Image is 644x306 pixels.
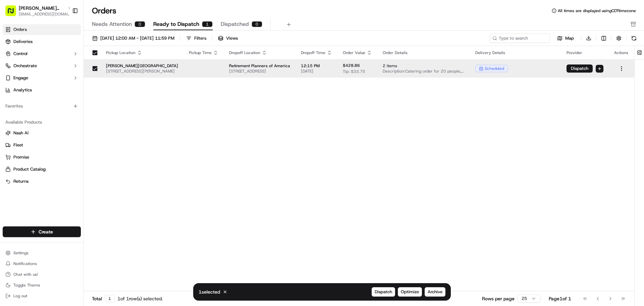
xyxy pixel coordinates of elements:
[13,51,28,57] span: Control
[375,289,392,295] span: Dispatch
[199,289,220,295] p: 1 selected
[229,50,290,55] div: Dropoff Location
[153,20,199,28] span: Ready to Dispatch
[229,69,290,74] span: [STREET_ADDRESS]
[92,20,132,28] span: Needs Attention
[553,34,578,42] button: Map
[3,226,81,237] button: Create
[92,5,116,16] h1: Orders
[13,261,37,266] span: Notifications
[106,69,178,74] span: [STREET_ADDRESS][PERSON_NAME]
[5,166,78,172] a: Product Catalog
[105,295,115,302] div: 1
[3,164,81,175] button: Product Catalog
[425,287,445,297] button: Archive
[5,142,78,148] a: Fleet
[215,34,241,43] button: Views
[92,295,115,302] div: Total
[13,39,33,45] span: Deliveries
[372,287,395,297] button: Dispatch
[3,60,81,71] button: Orchestrate
[3,291,81,301] button: Log out
[3,259,81,268] button: Notifications
[3,270,81,279] button: Chat with us!
[135,21,145,27] div: 0
[13,63,37,69] span: Orchestrate
[343,50,372,55] div: Order Value
[343,63,360,68] span: $428.86
[301,50,332,55] div: Dropoff Time
[343,69,365,74] span: Tip: $33.75
[558,8,636,13] span: All times are displayed using CDT timezone
[13,250,29,256] span: Settings
[229,63,290,69] span: Retirement Planners of America
[13,166,46,172] span: Product Catalog
[383,69,465,74] span: Description: Catering order for 20 people, including a Group Bowl Bar with Grilled Steak and anot...
[19,11,72,17] button: [EMAIL_ADDRESS][DOMAIN_NAME]
[189,50,218,55] div: Pickup Time
[13,272,38,277] span: Chat with us!
[89,34,177,43] button: [DATE] 12:00 AM - [DATE] 11:59 PM
[383,63,465,69] span: 2 items
[3,73,81,83] button: Engage
[614,50,629,55] div: Actions
[13,87,32,93] span: Analytics
[3,280,81,290] button: Toggle Theme
[3,24,81,35] a: Orders
[428,289,442,295] span: Archive
[3,128,81,138] button: Nash AI
[13,75,28,81] span: Engage
[117,295,163,302] div: 1 of 1 row(s) selected.
[202,21,213,27] div: 1
[19,5,65,11] button: [PERSON_NAME][GEOGRAPHIC_DATA]
[5,154,78,160] a: Promise
[567,64,593,73] button: Dispatch
[13,154,29,160] span: Promise
[3,36,81,47] a: Deliveries
[3,140,81,150] button: Fleet
[629,34,639,43] button: Refresh
[565,35,574,41] span: Map
[301,63,332,69] span: 12:15 PM
[398,287,422,297] button: Optimize
[5,130,78,136] a: Nash AI
[3,48,81,59] button: Control
[39,228,53,235] span: Create
[100,35,174,41] span: [DATE] 12:00 AM - [DATE] 11:59 PM
[3,85,81,95] a: Analytics
[3,176,81,187] button: Returns
[485,66,504,71] span: scheduled
[549,295,571,302] div: Page 1 of 1
[13,130,29,136] span: Nash AI
[13,178,29,184] span: Returns
[13,142,23,148] span: Fleet
[106,50,178,55] div: Pickup Location
[401,289,419,295] span: Optimize
[13,293,27,299] span: Log out
[252,21,262,27] div: 0
[5,178,78,184] a: Returns
[194,35,206,41] div: Filters
[3,248,81,258] button: Settings
[221,20,249,28] span: Dispatched
[482,295,515,302] p: Rows per page
[3,101,81,112] div: Favorites
[183,34,209,43] button: Filters
[3,152,81,163] button: Promise
[3,3,69,19] button: [PERSON_NAME][GEOGRAPHIC_DATA][EMAIL_ADDRESS][DOMAIN_NAME]
[13,27,27,33] span: Orders
[383,50,465,55] div: Order Details
[226,35,238,41] span: Views
[475,50,556,55] div: Delivery Details
[3,117,81,128] div: Available Products
[490,34,550,43] input: Type to search
[301,69,332,74] span: [DATE]
[567,50,603,55] div: Provider
[106,63,178,69] span: [PERSON_NAME][GEOGRAPHIC_DATA]
[13,282,40,288] span: Toggle Theme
